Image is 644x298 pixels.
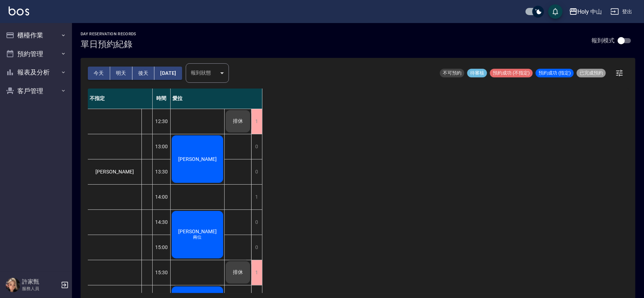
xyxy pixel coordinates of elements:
div: Holy 中山 [578,7,602,16]
div: 13:30 [153,159,171,184]
span: [PERSON_NAME] [177,156,218,162]
img: Logo [9,6,29,15]
button: 預約管理 [3,45,69,63]
div: 0 [251,210,262,235]
p: 服務人員 [22,285,59,292]
span: 排休 [231,118,244,125]
div: 1 [251,109,262,134]
span: [PERSON_NAME] [94,169,136,175]
button: 登出 [608,5,635,18]
button: save [548,4,563,19]
span: 待審核 [467,70,487,76]
img: Person [6,278,20,292]
div: 15:30 [153,260,171,285]
div: 不指定 [88,89,153,109]
p: 報到模式 [591,37,614,44]
div: 14:00 [153,184,171,209]
button: 明天 [110,67,132,80]
div: 0 [251,134,262,159]
span: 排休 [231,269,244,276]
button: 客戶管理 [3,82,69,100]
span: 兩位 [192,234,203,240]
div: 15:00 [153,235,171,260]
button: [DATE] [154,67,182,80]
div: 1 [251,185,262,209]
div: 0 [251,159,262,184]
div: 0 [251,235,262,260]
div: 1 [251,260,262,285]
button: 櫃檯作業 [3,26,69,45]
div: 13:00 [153,134,171,159]
button: 後天 [132,67,155,80]
button: 今天 [88,67,110,80]
span: 不可預約 [440,70,464,76]
span: [PERSON_NAME] [177,229,218,234]
div: 愛拉 [171,89,262,109]
div: 時間 [153,89,171,109]
h5: 許家甄 [22,278,59,285]
button: Holy 中山 [566,4,605,19]
button: 報表及分析 [3,63,69,82]
h3: 單日預約紀錄 [81,39,136,49]
h2: day Reservation records [81,32,136,36]
span: 已完成預約 [577,70,606,76]
span: 預約成功 (指定) [536,70,574,76]
div: 12:30 [153,109,171,134]
span: 預約成功 (不指定) [490,70,533,76]
div: 14:30 [153,209,171,235]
